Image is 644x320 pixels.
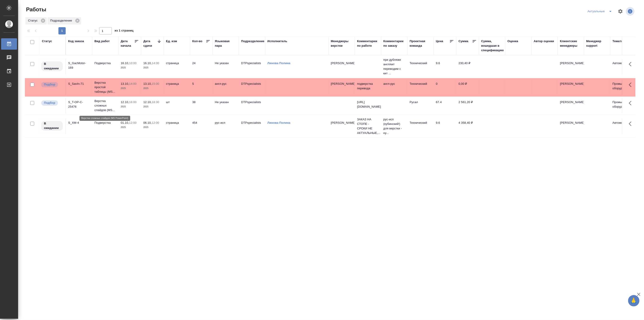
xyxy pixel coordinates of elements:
td: Технический [407,59,434,75]
div: Оценка [507,39,518,44]
td: Технический [407,118,434,134]
td: 24 [190,59,213,75]
p: 2025 [121,125,139,130]
a: Линова Полина [267,61,291,65]
td: [PERSON_NAME] [558,98,584,114]
p: 16.10, [143,61,152,65]
p: 06.10, [143,121,152,124]
a: Линова Полина [267,121,291,124]
span: 🙏 [630,296,638,305]
span: Настроить таблицу [615,6,626,17]
div: split button [586,8,615,15]
div: Подразделение [241,39,264,44]
div: Проектная команда [410,39,431,48]
td: [PERSON_NAME] [558,79,584,95]
div: Языковая пара [215,39,237,48]
div: Сумма [459,39,468,44]
p: 13.10, [121,82,129,85]
td: 9.6 [434,118,456,134]
td: DTPspecialists [239,59,265,75]
td: DTPspecialists [239,118,265,134]
p: Промышленное оборудование [613,82,634,91]
p: Подбор [44,82,55,87]
div: Тематика [613,39,626,44]
p: [URL][DOMAIN_NAME].. [357,100,379,109]
span: Посмотреть информацию [626,7,635,16]
td: страница [164,59,190,75]
p: Автомобилестроение [613,61,634,65]
td: [PERSON_NAME] [558,59,584,75]
div: Ед. изм [166,39,177,44]
p: 01.10, [121,121,129,124]
p: Статус [28,18,39,23]
td: DTPspecialists [239,79,265,95]
div: Статус [25,17,47,24]
p: Промышленное оборудование [613,100,634,109]
p: 12:00 [129,121,137,124]
td: DTPspecialists [239,98,265,114]
td: [PERSON_NAME] [558,118,584,134]
p: В ожидании [44,62,60,71]
p: Подразделение [50,18,74,23]
button: Здесь прячутся важные кнопки [626,118,637,129]
div: Клиентские менеджеры [560,39,582,48]
td: 2 561,20 ₽ [456,98,479,114]
td: 4 358,40 ₽ [456,118,479,134]
p: 12.10, [143,100,152,104]
p: Подверстка [94,61,116,65]
div: Статус [42,39,52,44]
button: 🙏 [628,295,639,306]
p: 2025 [143,65,161,70]
p: Подбор [44,101,55,105]
p: 2025 [143,104,161,109]
div: Исполнитель назначен, приступать к работе пока рано [41,121,63,131]
p: 12:00 [152,121,159,124]
p: 2025 [121,65,139,70]
span: из 1 страниц [115,28,134,34]
p: 12.10, [121,100,129,104]
p: Автомобилестроение [613,121,634,125]
p: 14:00 [152,61,159,65]
span: Работы [25,6,46,13]
div: Сумма, вошедшая в спецификацию [481,39,504,53]
div: Можно подбирать исполнителей [41,100,63,106]
td: 38 [190,98,213,114]
p: Верстка простой таблицы (MS... [94,80,116,94]
p: 16.10, [121,61,129,65]
div: S_T-OP-C-25476 [68,100,90,109]
div: Исполнитель [267,39,287,44]
p: подверстка перевода [357,82,379,91]
td: рус-исп [213,118,239,134]
p: 2025 [121,86,139,91]
p: при дубляже англ/кит переводим с кит ... [383,58,405,76]
p: 14:00 [129,82,137,85]
td: страница [164,118,190,134]
div: Можно подбирать исполнителей [41,82,63,88]
button: Здесь прячутся важные кнопки [626,79,637,90]
div: Код заказа [68,39,84,44]
p: Подверстка [94,121,116,125]
div: Вид работ [94,39,110,44]
p: 15:00 [152,82,159,85]
td: англ-рус [213,79,239,95]
td: 67.4 [434,98,456,114]
div: Исполнитель назначен, приступать к работе пока рано [41,61,63,72]
td: 9.6 [434,59,456,75]
div: S_XM-4 [68,121,90,125]
button: Здесь прячутся важные кнопки [626,59,637,70]
td: страница [164,79,190,95]
div: Цена [436,39,443,44]
td: Не указан [213,59,239,75]
td: Технический [407,79,434,95]
div: Подразделение [48,17,81,24]
p: Верстка сложных слайдов (MS... [94,99,116,112]
p: [PERSON_NAME] [331,61,353,65]
p: 10:00 [129,61,137,65]
p: рус-исп (кубинский!) для верстки - ну... [383,117,405,135]
td: 230,40 ₽ [456,59,479,75]
div: Менеджер support [586,39,608,48]
div: S_SavIn-71 [68,82,90,86]
div: Автор оценки [534,39,554,44]
td: 0 [434,79,456,95]
p: 13.10, [143,82,152,85]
